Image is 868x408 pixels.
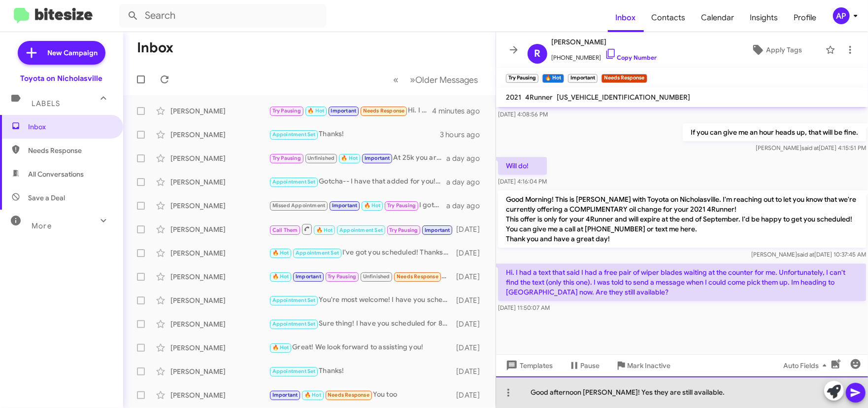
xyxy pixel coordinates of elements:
div: Liked “I've got you scheduled! Thanks [PERSON_NAME], have a great day!” [269,271,454,282]
div: [PERSON_NAME] [170,296,269,305]
span: Try Pausing [389,227,418,233]
div: Great! We look forward to assisting you! [269,342,454,353]
span: Older Messages [415,74,478,85]
div: I've got you scheduled! Thanks [PERSON_NAME], have a great day! [269,247,454,259]
button: Next [404,70,484,90]
span: Contacts [644,3,694,32]
span: Call Them [272,227,298,233]
a: Calendar [694,3,742,32]
div: [DATE] [454,367,488,376]
div: Thanks! [269,129,440,140]
span: 🔥 Hot [341,155,358,161]
div: Hi. I had a text that said I had a free pair of wiper blades waiting at the counter for me. Unfor... [269,105,432,116]
span: Labels [32,99,60,108]
span: Inbox [28,122,112,132]
small: Important [568,74,598,83]
span: Try Pausing [272,155,301,161]
span: Appointment Set [272,368,316,374]
span: said at [797,251,814,258]
div: [PERSON_NAME] [170,130,269,140]
span: 2021 [506,93,521,102]
small: Try Pausing [506,74,538,83]
div: [PERSON_NAME] [170,248,269,258]
span: Save a Deal [28,193,65,203]
span: Try Pausing [387,202,416,209]
a: Insights [742,3,786,32]
div: Toyota on Nicholasville [21,74,103,83]
button: Previous [387,70,404,90]
div: [DATE] [454,248,488,258]
span: 🔥 Hot [304,392,321,398]
div: You too [269,389,454,401]
div: [PERSON_NAME] [170,367,269,376]
div: [DATE] [454,224,488,234]
p: Will do! [498,157,547,175]
button: Apply Tags [732,41,821,59]
span: Appointment Set [272,131,316,138]
span: R [534,46,541,62]
span: [US_VEHICLE_IDENTIFICATION_NUMBER] [557,93,690,102]
div: [DATE] [454,319,488,329]
span: New Campaign [47,48,98,58]
span: Needs Response [28,146,112,155]
button: Templates [496,357,561,374]
span: Needs Response [328,392,369,398]
div: I gotcha! Thank you for letting me know [PERSON_NAME]. As long as it's the 2020 4Runner you're dr... [269,200,446,211]
div: [PERSON_NAME] [170,177,269,187]
span: Needs Response [397,273,438,280]
span: 🔥 Hot [307,108,324,114]
div: Sure thing! I have you scheduled for 8:30 AM - [DATE]! Let me know if you need anything else, and... [269,318,454,330]
span: 🔥 Hot [272,250,289,256]
span: [DATE] 4:16:04 PM [498,178,547,185]
span: Important [331,108,357,114]
span: Unfinished [363,273,390,280]
span: Appointment Set [272,179,316,185]
a: Copy Number [605,54,657,61]
span: [PERSON_NAME] [DATE] 4:15:51 PM [756,144,866,151]
input: Search [119,4,326,28]
span: Missed Appointment [272,202,326,209]
span: Apply Tags [766,41,802,59]
span: Try Pausing [328,273,356,280]
span: Appointment Set [272,297,316,303]
nav: Page navigation example [388,70,484,90]
div: a day ago [446,177,488,187]
span: Important [272,392,298,398]
a: Inbox [608,3,644,32]
span: Appointment Set [339,227,383,233]
span: 🔥 Hot [316,227,333,233]
span: All Conversations [28,169,84,179]
div: [PERSON_NAME] [170,153,269,163]
a: Profile [786,3,825,32]
div: [DATE] [454,296,488,305]
span: Important [365,155,390,161]
div: [PERSON_NAME] [170,272,269,282]
span: 4Runner [525,93,553,102]
div: I've got you scheduled! Thanks [PERSON_NAME], have a great day! [269,223,454,235]
div: [DATE] [454,272,488,282]
span: » [410,74,415,86]
div: Good afternoon [PERSON_NAME]! Yes they are still available. [496,376,868,408]
p: If you can give me an hour heads up, that will be fine. [683,123,866,141]
span: Auto Fields [783,357,831,374]
div: You're most welcome! I have you scheduled for 11:30 AM - [DATE]. Let me know if you need anything... [269,295,454,306]
span: More [32,222,52,230]
button: AP [825,7,857,24]
span: Mark Inactive [627,357,670,374]
span: Important [425,227,450,233]
span: [PERSON_NAME] [DATE] 10:37:45 AM [751,251,866,258]
span: 🔥 Hot [272,344,289,351]
div: Gotcha-- I have that added for you! Feel free to reach out if you need anything else. We will see... [269,176,446,187]
span: Templates [504,357,553,374]
button: Auto Fields [775,357,838,374]
button: Mark Inactive [607,357,678,374]
div: [DATE] [454,343,488,353]
p: Hi. I had a text that said I had a free pair of wiper blades waiting at the counter for me. Unfor... [498,263,866,301]
div: 3 hours ago [440,130,488,140]
a: New Campaign [18,41,105,65]
div: [PERSON_NAME] [170,343,269,353]
span: Needs Response [363,108,405,114]
span: Appointment Set [272,321,316,327]
div: AP [833,7,850,24]
span: Appointment Set [296,250,339,256]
